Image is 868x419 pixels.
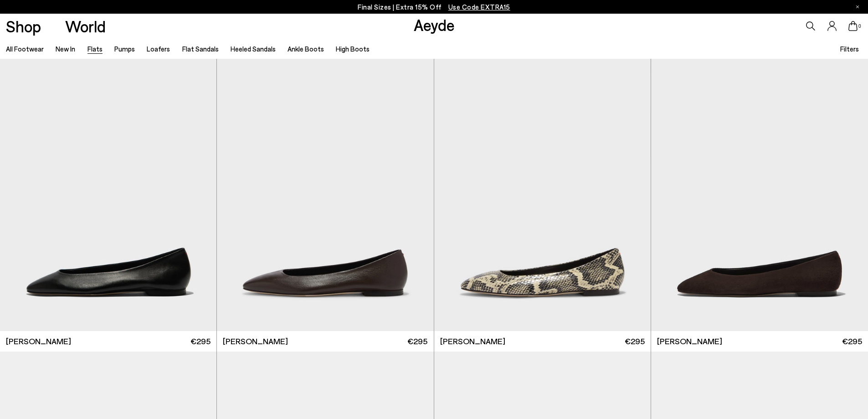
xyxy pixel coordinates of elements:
[65,18,106,34] a: World
[87,45,103,53] a: Flats
[217,59,433,331] img: Ellie Almond-Toe Flats
[448,3,510,11] span: Navigate to /collections/ss25-final-sizes
[182,45,219,53] a: Flat Sandals
[651,59,868,331] img: Ellie Suede Almond-Toe Flats
[407,336,427,347] span: €295
[231,45,276,53] a: Heeled Sandals
[434,59,651,331] img: Ellie Almond-Toe Flats
[190,336,211,347] span: €295
[625,336,645,347] span: €295
[56,45,75,53] a: New In
[6,18,41,34] a: Shop
[858,24,862,29] span: 0
[434,59,651,331] div: 1 / 6
[288,45,324,53] a: Ankle Boots
[657,336,722,347] span: [PERSON_NAME]
[336,45,370,53] a: High Boots
[6,45,44,53] a: All Footwear
[114,45,135,53] a: Pumps
[840,45,859,53] span: Filters
[358,1,510,13] p: Final Sizes | Extra 15% Off
[217,331,433,352] a: [PERSON_NAME] €295
[651,59,867,331] img: Ellie Almond-Toe Flats
[223,336,288,347] span: [PERSON_NAME]
[848,21,858,31] a: 0
[651,59,867,331] div: 2 / 6
[434,59,651,331] a: 6 / 6 1 / 6 2 / 6 3 / 6 4 / 6 5 / 6 6 / 6 1 / 6 Next slide Previous slide
[434,331,651,352] a: [PERSON_NAME] €295
[147,45,170,53] a: Loafers
[440,336,505,347] span: [PERSON_NAME]
[6,336,71,347] span: [PERSON_NAME]
[651,331,868,352] a: [PERSON_NAME] €295
[414,15,455,34] a: Aeyde
[842,336,862,347] span: €295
